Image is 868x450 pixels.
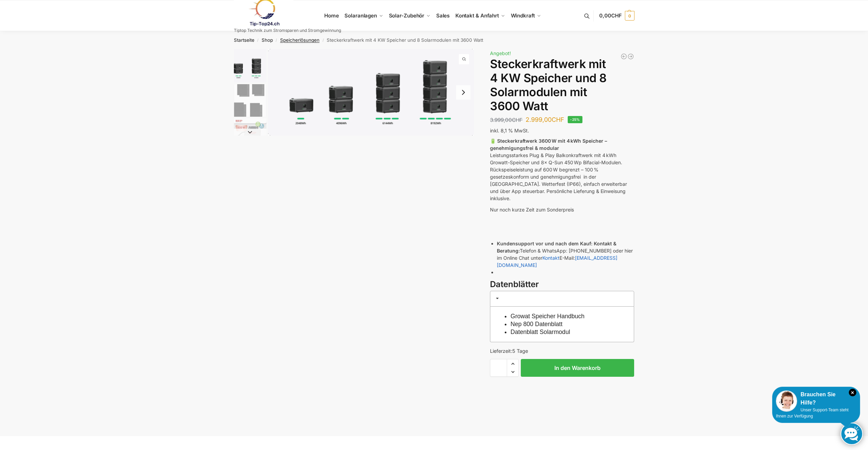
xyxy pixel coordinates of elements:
[273,38,280,43] span: /
[268,49,474,136] a: growatt noah 2000 flexible erweiterung scaledgrowatt noah 2000 flexible erweiterung scaled
[599,12,621,19] span: 0,00
[232,49,266,83] li: 1 / 9
[526,116,564,123] bdi: 2.999,00
[511,329,570,335] a: Datenblatt Solarmodul
[433,0,452,31] a: Sales
[507,368,518,376] span: Reduce quantity
[234,84,266,117] img: 6 Module bificiaL
[776,408,848,419] span: Unser Support-Team steht Ihnen zur Verfügung
[268,49,474,136] img: Growatt-NOAH-2000-flexible-erweiterung
[599,5,634,26] a: 0,00CHF 0
[511,12,535,19] span: Windkraft
[280,37,319,43] a: Speicherlösungen
[386,0,433,31] a: Solar-Zubehör
[389,12,425,19] span: Solar-Zubehör
[776,390,797,412] img: Customer service
[620,53,627,60] a: Balkonkraftwerk 890 Watt Solarmodulleistung mit 1kW/h Zendure Speicher
[490,128,529,133] span: inkl. 8,1 % MwSt.
[455,12,499,19] span: Kontakt & Anfahrt
[490,279,634,291] h3: Datenblätter
[490,138,607,151] strong: 🔋 Steckerkraftwerk 3600 W mit 4 kWh Speicher – genehmigungsfrei & modular
[625,11,634,21] span: 0
[342,0,386,31] a: Solaranlagen
[344,12,377,19] span: Solaranlagen
[436,12,450,19] span: Sales
[232,83,266,117] li: 2 / 9
[497,241,592,246] strong: Kundensupport vor und nach dem Kauf:
[319,38,327,43] span: /
[508,0,544,31] a: Windkraft
[512,117,523,123] span: CHF
[849,389,856,396] i: Schließen
[234,28,341,33] p: Tiptop Technik zum Stromsparen und Stromgewinnung
[490,206,634,213] p: Nur noch kurze Zeit zum Sonderpreis
[521,359,634,377] button: In den Warenkorb
[512,348,528,354] span: 5 Tage
[497,255,617,268] a: [EMAIL_ADDRESS][DOMAIN_NAME]
[490,117,523,123] bdi: 3.999,00
[234,129,266,136] button: Next slide
[232,117,266,152] li: 3 / 9
[234,118,266,151] img: Nep800
[511,313,584,320] a: Growat Speicher Handbuch
[497,241,616,254] strong: Kontakt & Beratung:
[490,57,634,113] h1: Steckerkraftwerk mit 4 KW Speicher und 8 Solarmodulen mit 3600 Watt
[490,348,528,354] span: Lieferzeit:
[490,359,507,377] input: Produktmenge
[456,85,470,100] button: Next slide
[490,137,634,202] p: Leistungsstarkes Plug & Play Balkonkraftwerk mit 4 kWh Growatt-Speicher und 8× Q-Sun 450 Wp Bifac...
[452,0,508,31] a: Kontakt & Anfahrt
[489,381,636,421] iframe: Sicherer Rahmen für schnelle Bezahlvorgänge
[511,321,563,327] a: Nep 800 Datenblatt
[262,37,273,43] a: Shop
[268,49,474,136] li: 1 / 9
[234,37,254,43] a: Startseite
[552,116,564,123] span: CHF
[542,255,559,261] a: Kontakt
[627,53,634,60] a: Balkonkraftwerk 1780 Watt mit 4 KWh Zendure Batteriespeicher Notstrom fähig
[234,49,266,82] img: Growatt-NOAH-2000-flexible-erweiterung
[254,38,262,43] span: /
[490,50,511,56] span: Angebot!
[611,12,622,19] span: CHF
[507,359,518,368] span: Increase quantity
[568,116,582,123] span: -25%
[776,390,856,407] div: Brauchen Sie Hilfe?
[222,31,646,49] nav: Breadcrumb
[497,240,634,269] li: Telefon & WhatsApp: [PHONE_NUMBER] oder hier im Online Chat unter E-Mail:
